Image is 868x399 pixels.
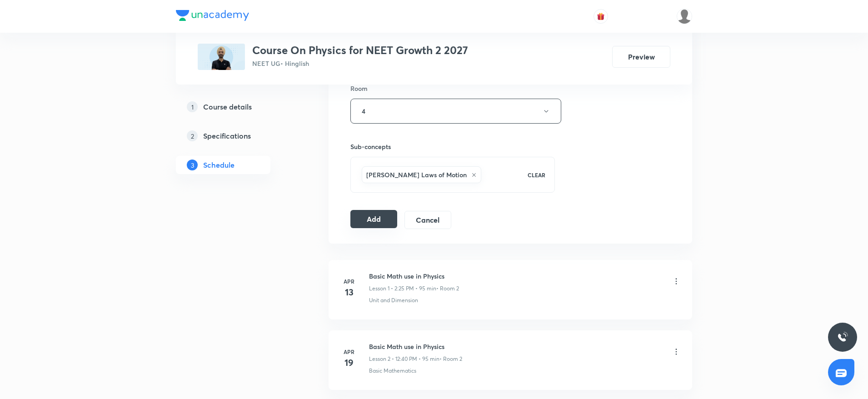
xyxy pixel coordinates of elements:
h5: Schedule [203,160,234,170]
h6: Apr [340,348,358,356]
p: Lesson 2 • 12:40 PM • 95 min [369,355,439,363]
p: CLEAR [528,171,545,179]
h6: Basic Math use in Physics [369,342,462,351]
p: Basic Mathematics [369,367,416,375]
h6: Apr [340,277,358,285]
img: Shivank [677,9,692,24]
h6: Basic Math use in Physics [369,271,459,281]
p: Lesson 1 • 2:25 PM • 95 min [369,284,436,293]
a: 1Course details [176,98,299,116]
h6: Sub-concepts [350,142,555,151]
img: 1A8273BC-67EB-40DB-BF83-6DE11FE965F1_plus.png [198,44,245,70]
a: 2Specifications [176,127,299,145]
button: Cancel [404,211,451,229]
img: avatar [597,12,605,20]
h6: [PERSON_NAME] Laws of Motion [366,170,467,180]
p: 3 [187,160,198,170]
button: Add [350,210,397,228]
h6: Room [350,84,368,93]
button: avatar [594,9,608,24]
a: Company Logo [176,10,249,23]
button: Preview [612,46,670,68]
p: • Room 2 [439,355,462,363]
p: NEET UG • Hinglish [252,59,468,68]
img: ttu [837,332,848,343]
p: 1 [187,101,198,112]
h4: 13 [340,285,358,299]
button: 4 [350,99,561,124]
h3: Course On Physics for NEET Growth 2 2027 [252,44,468,57]
h5: Specifications [203,130,251,141]
h5: Course details [203,101,252,112]
img: Company Logo [176,10,249,21]
p: 2 [187,130,198,141]
p: • Room 2 [436,284,459,293]
p: Unit and Dimension [369,296,418,304]
h4: 19 [340,356,358,369]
